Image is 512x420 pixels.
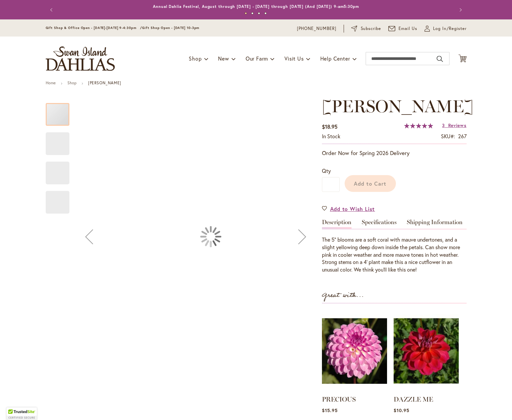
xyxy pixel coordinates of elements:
span: Visit Us [284,55,304,62]
button: Next [453,3,467,16]
button: 4 of 4 [264,12,267,14]
a: Specifications [362,219,397,229]
a: Home [46,80,56,85]
span: [PERSON_NAME] [322,96,474,117]
span: Shop [189,55,202,62]
a: Shipping Information [407,219,463,229]
img: DAZZLE ME [394,310,459,392]
span: Reviews [448,122,467,128]
a: Description [322,219,352,229]
span: $10.95 [394,407,409,413]
a: store logo [46,46,115,71]
div: Availability [322,133,340,140]
span: Gift Shop Open - [DATE] 10-3pm [142,26,199,30]
div: LINDY [46,96,76,126]
span: Add to Wish List [330,205,375,213]
button: 3 of 4 [258,12,260,14]
span: Gift Shop & Office Open - [DATE]-[DATE] 9-4:30pm / [46,26,142,30]
p: Order Now for Spring 2026 Delivery [322,149,467,157]
button: 1 of 4 [245,12,247,14]
div: The 5" blooms are a soft coral with mauve undertones, and a slight yellowing deep down inside the... [322,236,467,274]
span: $15.95 [322,407,338,413]
div: LINDY [46,155,76,184]
span: Email Us [399,25,417,32]
a: Log In/Register [425,25,467,32]
span: Log In/Register [433,25,467,32]
strong: SKU [441,133,455,140]
span: Subscribe [361,25,381,32]
a: PRECIOUS [322,395,356,403]
span: In stock [322,133,340,140]
strong: Great with... [322,290,364,301]
span: Qty [322,167,331,174]
span: Help Center [320,55,350,62]
div: 100% [404,123,433,128]
strong: [PERSON_NAME] [88,80,121,85]
span: New [218,55,229,62]
div: LINDY [46,184,69,214]
div: TrustedSite Certified [7,407,37,420]
div: Detailed Product Info [322,219,467,274]
span: $18.95 [322,123,337,130]
div: 267 [458,133,467,140]
img: PRECIOUS [322,310,387,392]
div: Product Images [76,96,346,377]
span: Our Farm [246,55,268,62]
a: Add to Wish List [322,205,375,213]
a: Annual Dahlia Festival, August through [DATE] - [DATE] through [DATE] (And [DATE]) 9-am5:30pm [153,4,359,9]
button: 2 of 4 [251,12,254,14]
div: LINDY [46,126,76,155]
span: 3 [442,122,445,128]
a: 3 Reviews [442,122,466,128]
a: Shop [67,80,77,85]
button: Previous [76,96,102,377]
button: Next [289,96,315,377]
div: LINDY [76,96,315,377]
a: Subscribe [351,25,381,32]
button: Previous [46,3,59,16]
a: Email Us [388,25,417,32]
a: DAZZLE ME [394,395,433,403]
a: [PHONE_NUMBER] [297,25,337,32]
